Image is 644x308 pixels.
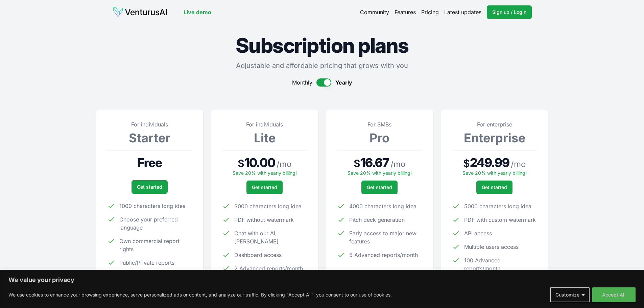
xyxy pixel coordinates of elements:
a: Pricing [421,8,439,16]
h1: Subscription plans [96,35,548,55]
span: 10.00 [244,156,275,169]
p: We value your privacy [8,276,636,284]
a: Live demo [184,8,211,16]
span: $ [354,157,360,169]
a: Sign up / Login [487,5,532,19]
span: 100 Advanced reports/month [464,256,537,273]
span: 4000 characters long idea [349,202,416,210]
a: Get started [246,181,283,194]
span: 1000 characters long idea [119,202,186,210]
button: Accept All [592,287,636,302]
h3: Enterprise [452,131,537,145]
span: Early access to major new features [349,229,422,245]
p: For SMBs [337,120,422,128]
span: Sign up / Login [492,9,526,16]
span: 5 Advanced reports/month [349,251,418,259]
span: Save 20% with yearly billing! [348,170,412,176]
span: Save 20% with yearly billing! [462,170,527,176]
span: / mo [390,159,405,170]
span: $ [238,157,244,169]
span: Multiple users access [464,243,519,251]
span: Save 20% with yearly billing! [233,170,297,176]
a: Features [395,8,416,16]
span: $ [463,157,470,169]
span: Chat with our AI, [PERSON_NAME] [234,229,307,245]
p: Adjustable and affordable pricing that grows with you [96,61,548,70]
span: 16.67 [360,156,389,169]
span: Monthly [292,78,312,87]
span: Free [137,156,162,169]
span: / mo [277,159,291,170]
p: We use cookies to enhance your browsing experience, serve personalized ads or content, and analyz... [8,291,392,299]
span: 249.99 [470,156,509,169]
a: Get started [361,181,398,194]
h3: Starter [107,131,192,145]
p: For enterprise [452,120,537,128]
h3: Lite [222,131,307,145]
span: 2 Advanced reports/month [234,264,303,273]
span: PDF without watermark [234,216,294,224]
span: Dashboard access [234,251,282,259]
img: logo [113,7,167,18]
a: Get started [476,181,512,194]
p: For individuals [107,120,192,128]
span: PDF with custom watermark [464,216,536,224]
span: Choose your preferred language [119,215,192,232]
span: / mo [511,159,526,170]
h3: Pro [337,131,422,145]
span: 3000 characters long idea [234,202,302,210]
p: For individuals [222,120,307,128]
span: Public/Private reports [119,259,174,267]
a: Community [360,8,389,16]
a: Latest updates [444,8,481,16]
span: Pitch deck generation [349,216,405,224]
a: Get started [132,180,168,194]
span: Own commercial report rights [119,237,192,253]
span: 5000 characters long idea [464,202,531,210]
span: Yearly [335,78,352,87]
span: API access [464,229,492,237]
button: Customize [550,287,590,302]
